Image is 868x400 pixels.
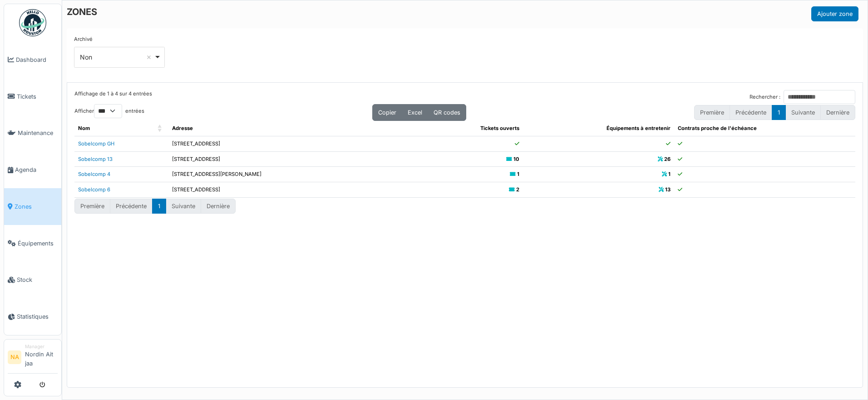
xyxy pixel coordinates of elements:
h6: ZONES [67,6,97,17]
a: Équipements [4,225,61,262]
button: Excel [402,104,428,121]
span: Équipements à entretenir [607,125,671,131]
b: 1 [668,171,671,177]
label: Afficher entrées [74,104,144,118]
a: Sobelcomp 4 [78,171,110,177]
span: Excel [408,109,422,116]
a: Agenda [4,151,61,188]
nav: pagination [74,199,236,214]
span: Zones [15,202,58,211]
button: Ajouter zone [811,6,858,21]
li: NA [8,350,21,364]
a: Zones [4,188,61,225]
span: Maintenance [18,129,58,137]
td: [STREET_ADDRESS] [168,182,423,198]
li: Nordin Ait jaa [25,343,58,371]
span: Copier [378,109,396,116]
span: Agenda [15,165,58,174]
span: Contrats proche de l'échéance [678,125,757,131]
span: Tickets ouverts [480,125,519,131]
a: Sobelcomp 13 [78,156,113,162]
button: QR codes [428,104,466,121]
select: Afficherentrées [94,104,122,118]
a: Tickets [4,78,61,115]
a: Sobelcomp 6 [78,186,110,193]
td: [STREET_ADDRESS] [168,151,423,167]
b: 1 [517,171,519,177]
b: 10 [513,156,519,162]
span: Adresse [172,125,193,131]
b: 26 [664,156,671,162]
span: QR codes [434,109,460,116]
span: Tickets [17,92,58,101]
span: Statistiques [17,312,58,321]
div: Affichage de 1 à 4 sur 4 entrées [74,90,152,104]
nav: pagination [694,105,855,120]
button: Remove item: 'false' [144,53,153,62]
div: Non [80,52,154,62]
span: Équipements [18,239,58,248]
a: Maintenance [4,115,61,152]
button: Copier [372,104,402,121]
td: [STREET_ADDRESS][PERSON_NAME] [168,167,423,182]
a: Statistiques [4,298,61,335]
span: Nom: Activate to sort [158,121,163,136]
a: Sobelcomp GH [78,140,114,147]
span: Nom [78,125,90,131]
span: Dashboard [16,55,58,64]
span: Stock [17,275,58,284]
a: Dashboard [4,41,61,78]
button: 1 [152,199,166,214]
img: Badge_color-CXgf-gQk.svg [19,9,46,36]
td: [STREET_ADDRESS] [168,136,423,151]
b: 2 [516,186,519,193]
button: 1 [772,105,786,120]
b: 13 [665,186,671,193]
div: Manager [25,343,58,350]
label: Archivé [74,35,93,43]
label: Rechercher : [750,93,780,101]
a: Stock [4,262,61,299]
a: NA ManagerNordin Ait jaa [8,343,58,374]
